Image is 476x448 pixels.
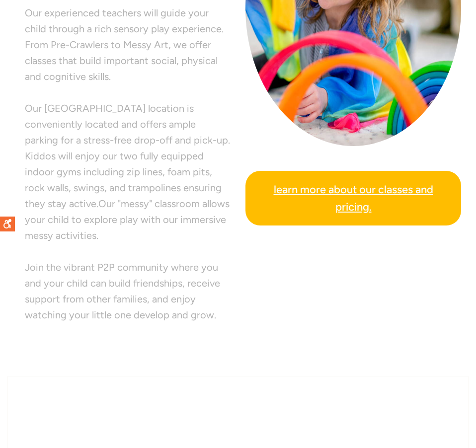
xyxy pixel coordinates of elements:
span: Our "messy" classroom allows your child to explore play with our immersive messy activities. [25,198,230,241]
span: Join the vibrant P2P community where you and your child can build friendships, receive support fr... [25,261,220,321]
a: Learn more about our classes and pricing. [245,171,461,225]
p: Our experienced teachers will guide your child through a rich sensory play experience. From Pre-C... [25,5,231,84]
p: Our [GEOGRAPHIC_DATA] location is conveniently located and offers ample parking for a stress-free... [25,100,231,243]
span: Learn more about our classes and pricing. [258,181,449,216]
